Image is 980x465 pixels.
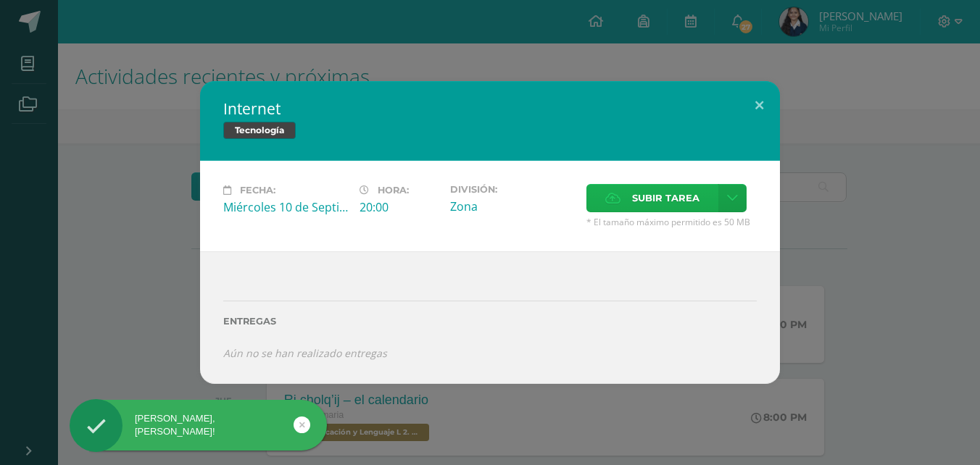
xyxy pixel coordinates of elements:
[450,198,575,214] div: Zona
[223,316,757,327] label: Entregas
[739,81,780,130] button: Close (Esc)
[223,122,296,139] span: Tecnología
[70,412,327,438] div: [PERSON_NAME], [PERSON_NAME]!
[223,346,387,360] i: Aún no se han realizado entregas
[223,199,348,215] div: Miércoles 10 de Septiembre
[586,216,757,228] span: * El tamaño máximo permitido es 50 MB
[378,185,409,196] span: Hora:
[632,185,699,211] span: Subir tarea
[360,199,439,215] div: 20:00
[450,184,575,195] label: División:
[223,99,757,119] h2: Internet
[240,185,275,196] span: Fecha:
